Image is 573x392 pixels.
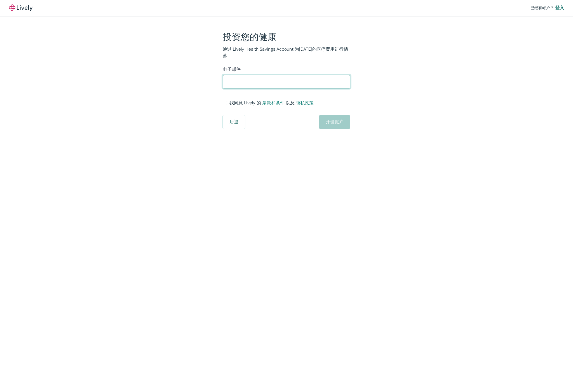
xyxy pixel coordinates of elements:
[530,5,554,10] font: 已经有帐户？
[9,4,32,11] a: LivelyLively
[555,4,564,11] font: 登入
[223,31,276,43] font: 投资您的健康
[223,66,241,73] font: 电子邮件
[223,115,245,129] button: 后退
[555,4,564,11] a: Sign in
[223,46,348,59] font: 通过 Lively Health Savings Account 为[DATE]的医疗费用进行储蓄
[296,100,314,106] a: 隐私政策
[262,100,285,106] a: 条款和条件
[286,100,295,106] font: 以及
[9,4,32,11] img: Lively
[229,119,238,125] font: 后退
[229,100,261,106] font: 我同意 Lively 的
